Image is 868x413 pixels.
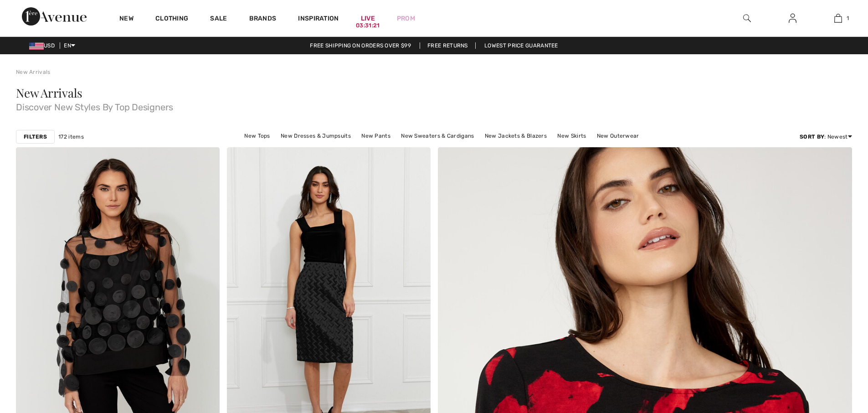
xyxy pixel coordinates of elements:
[743,13,751,24] img: search the website
[29,42,58,49] span: USD
[155,15,188,24] a: Clothing
[16,85,82,101] span: New Arrivals
[816,13,860,24] a: 1
[477,42,565,49] a: Lowest Price Guarantee
[397,14,415,23] a: Prom
[361,14,375,23] a: Live03:31:21
[16,69,51,75] a: New Arrivals
[249,15,277,24] a: Brands
[240,130,274,142] a: New Tops
[800,134,824,140] strong: Sort By
[553,130,591,142] a: New Skirts
[834,13,842,24] img: My Bag
[210,15,227,24] a: Sale
[420,42,476,49] a: Free Returns
[119,15,134,24] a: New
[58,133,84,141] span: 172 items
[64,42,75,49] span: EN
[276,130,355,142] a: New Dresses & Jumpsuits
[800,133,852,141] div: : Newest
[357,130,395,142] a: New Pants
[24,133,47,141] strong: Filters
[847,14,849,22] span: 1
[16,99,852,112] span: Discover New Styles By Top Designers
[298,15,339,24] span: Inspiration
[781,13,804,24] a: Sign In
[789,13,796,24] img: My Info
[396,130,478,142] a: New Sweaters & Cardigans
[480,130,551,142] a: New Jackets & Blazers
[592,130,644,142] a: New Outerwear
[303,42,418,49] a: Free shipping on orders over $99
[356,21,380,30] div: 03:31:21
[22,7,87,26] img: 1ère Avenue
[29,42,44,50] img: US Dollar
